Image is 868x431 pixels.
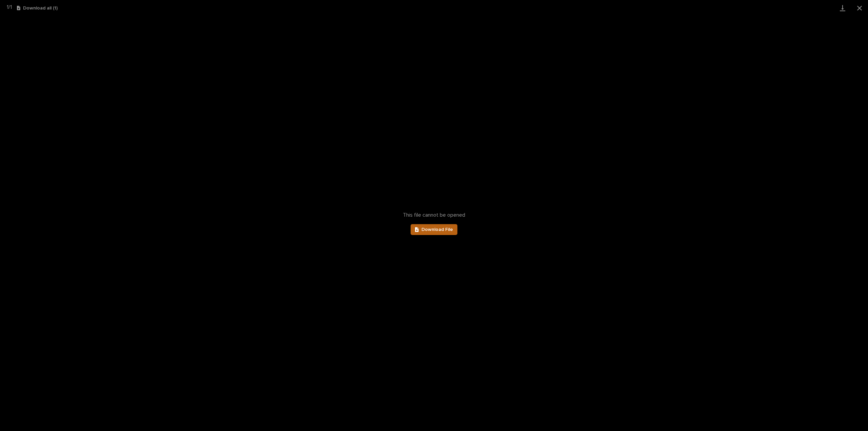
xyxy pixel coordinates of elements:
span: 1 [10,4,12,10]
a: Download File [411,224,457,235]
span: Download File [421,227,453,232]
span: 1 [7,4,8,10]
button: Download all (1) [17,6,58,11]
span: This file cannot be opened [403,212,465,218]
